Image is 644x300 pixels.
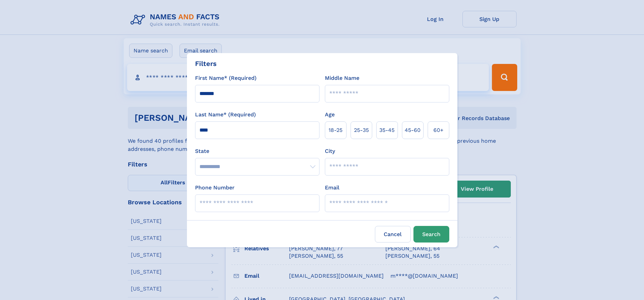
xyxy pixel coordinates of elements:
span: 45‑60 [405,126,421,134]
label: Last Name* (Required) [195,111,256,119]
label: Phone Number [195,184,235,192]
label: First Name* (Required) [195,74,257,82]
div: Filters [195,59,217,69]
span: 60+ [433,126,444,134]
label: Middle Name [325,74,359,82]
span: 35‑45 [379,126,395,134]
label: City [325,147,335,155]
span: 18‑25 [329,126,342,134]
label: State [195,147,319,155]
span: 25‑35 [354,126,369,134]
label: Age [325,111,335,119]
button: Search [413,226,449,243]
label: Email [325,184,339,192]
label: Cancel [375,226,411,243]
